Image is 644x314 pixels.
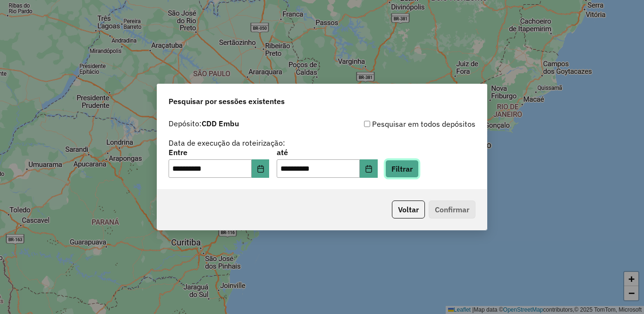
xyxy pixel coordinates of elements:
div: Pesquisar em todos depósitos [322,118,475,130]
label: até [277,147,377,158]
label: Depósito: [169,118,239,129]
span: Pesquisar por sessões existentes [169,96,285,107]
button: Choose Date [360,159,378,178]
label: Data de execução da roteirização: [169,137,285,148]
button: Filtrar [385,160,419,178]
button: Choose Date [252,159,270,178]
label: Entre [169,147,269,158]
button: Voltar [392,201,425,218]
strong: CDD Embu [202,119,239,128]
